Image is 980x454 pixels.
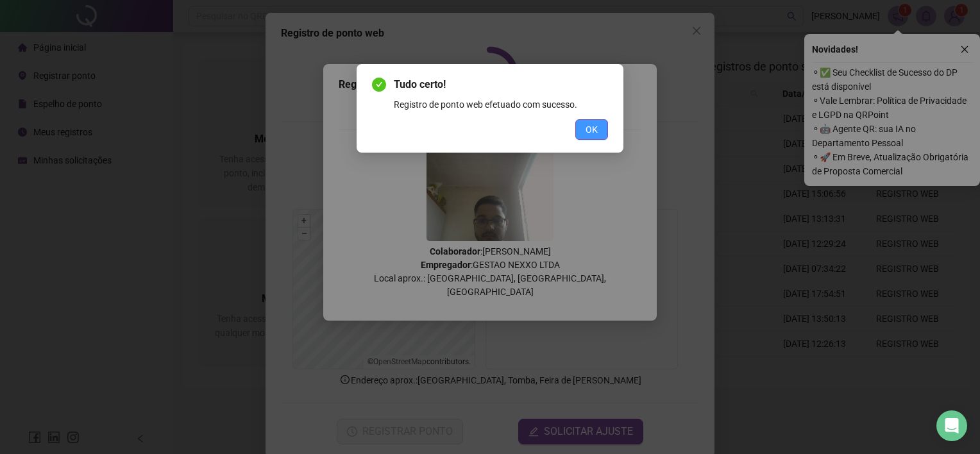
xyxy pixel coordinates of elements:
[394,77,608,92] span: Tudo certo!
[586,122,598,137] span: OK
[372,78,386,92] span: check-circle
[936,410,967,441] div: Open Intercom Messenger
[575,119,608,140] button: OK
[394,97,608,112] div: Registro de ponto web efetuado com sucesso.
